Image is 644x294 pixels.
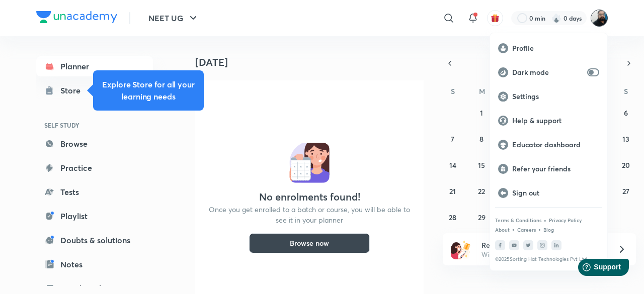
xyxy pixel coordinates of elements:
a: Settings [490,84,607,109]
a: Blog [543,227,554,233]
div: • [543,216,547,225]
iframe: Help widget launcher [554,255,633,283]
a: Refer your friends [490,157,607,181]
p: Refer your friends [512,164,599,173]
div: • [538,225,541,234]
p: Help & support [512,116,599,125]
p: Educator dashboard [512,140,599,149]
h5: Explore Store for all your learning needs [101,78,196,103]
p: Dark mode [512,68,583,77]
a: Help & support [490,109,607,133]
p: Sign out [512,188,599,198]
a: Privacy Policy [549,217,582,223]
a: Careers [517,227,536,233]
p: Profile [512,44,599,53]
p: © 2025 Sorting Hat Technologies Pvt Ltd [495,256,602,262]
a: Terms & Conditions [495,217,541,223]
a: About [495,227,510,233]
a: Educator dashboard [490,133,607,157]
p: Settings [512,92,599,101]
div: • [512,225,515,234]
a: Profile [490,36,607,60]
